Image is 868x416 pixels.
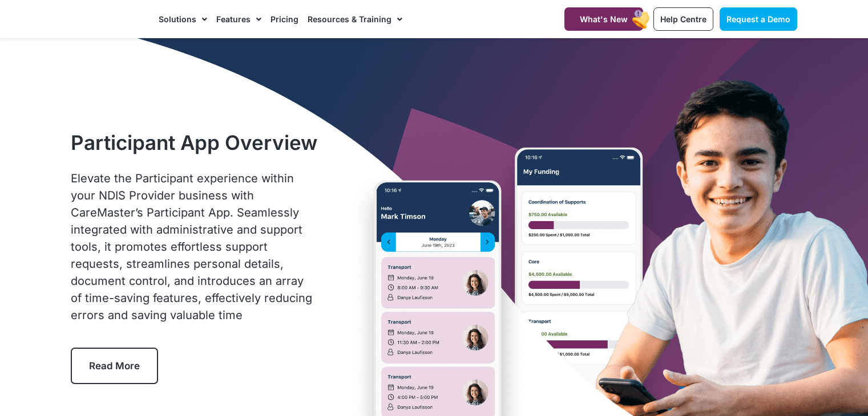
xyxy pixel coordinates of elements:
[660,14,706,24] span: Help Centre
[71,348,158,384] a: Read More
[71,172,312,322] span: Elevate the Participant experience within your NDIS Provider business with CareMaster’s Participa...
[564,7,643,31] a: What's New
[653,7,713,31] a: Help Centre
[726,14,790,24] span: Request a Demo
[720,7,797,31] a: Request a Demo
[580,14,628,24] span: What's New
[70,11,147,28] img: CareMaster Logo
[89,360,140,372] span: Read More
[71,130,318,154] h1: Participant App Overview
